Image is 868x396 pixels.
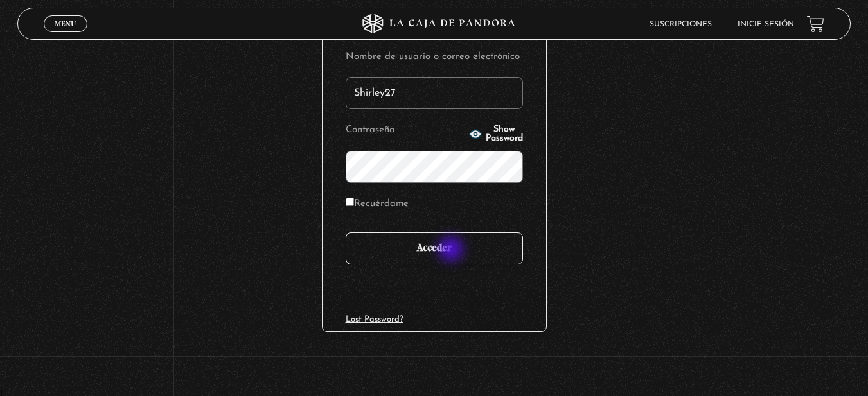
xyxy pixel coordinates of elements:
[807,15,824,33] a: View your shopping cart
[346,315,403,323] a: Lost Password?
[346,232,523,264] input: Acceder
[469,125,523,143] button: Show Password
[650,21,712,28] a: Suscripciones
[346,194,409,214] label: Recuérdame
[55,20,76,28] span: Menu
[346,121,465,141] label: Contraseña
[346,47,523,67] label: Nombre de usuario o correo electrónico
[50,31,80,40] span: Cerrar
[346,198,354,206] input: Recuérdame
[738,21,794,28] a: Inicie sesión
[486,125,523,143] span: Show Password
